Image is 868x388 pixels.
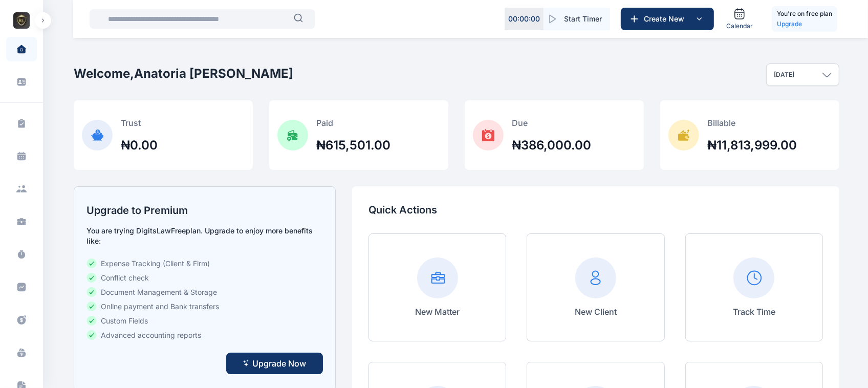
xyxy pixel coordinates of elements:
[575,306,617,318] p: New Client
[733,306,775,318] p: Track Time
[774,71,794,79] p: [DATE]
[121,117,158,129] p: Trust
[252,357,306,370] span: Upgrade Now
[722,4,757,34] a: Calendar
[101,273,149,283] span: Conflict check
[101,258,210,269] span: Expense Tracking (Client & Firm)
[101,316,148,326] span: Custom Fields
[512,117,591,129] p: Due
[121,137,158,154] h2: ₦0.00
[564,14,602,24] span: Start Timer
[777,9,832,19] h5: You're on free plan
[726,22,753,30] span: Calendar
[226,353,323,374] button: Upgrade Now
[74,66,293,82] h2: Welcome, Anatoria [PERSON_NAME]
[101,301,219,312] span: Online payment and Bank transfers
[544,8,610,30] button: Start Timer
[707,137,797,154] h2: ₦11,813,999.00
[777,19,832,29] a: Upgrade
[101,330,201,340] span: Advanced accounting reports
[316,137,390,154] h2: ₦615,501.00
[316,117,390,129] p: Paid
[86,226,323,246] p: You are trying DigitsLaw Free plan. Upgrade to enjoy more benefits like:
[415,306,460,318] p: New Matter
[368,203,823,217] p: Quick Actions
[707,117,797,129] p: Billable
[508,14,540,24] p: 00 : 00 : 00
[86,203,323,218] h2: Upgrade to Premium
[512,137,591,154] h2: ₦386,000.00
[101,287,217,297] span: Document Management & Storage
[621,8,714,30] button: Create New
[640,14,693,24] span: Create New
